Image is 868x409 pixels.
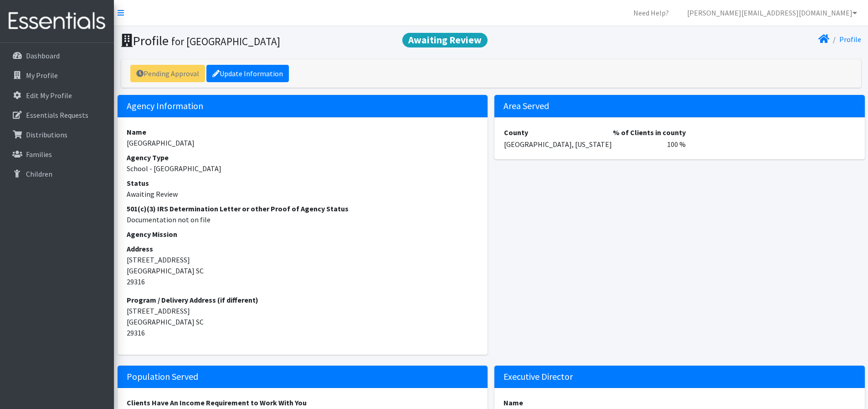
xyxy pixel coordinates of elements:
a: Children [4,165,110,183]
a: Essentials Requests [4,106,110,124]
dt: Name [503,397,856,408]
a: [PERSON_NAME][EMAIL_ADDRESS][DOMAIN_NAME] [680,4,864,22]
address: [STREET_ADDRESS] [GEOGRAPHIC_DATA] SC 29316 [127,243,479,287]
a: Distributions [4,126,110,144]
p: Edit My Profile [26,91,72,100]
a: Dashboard [4,47,110,65]
p: Children [26,169,52,178]
dt: Agency Type [127,152,479,163]
dt: Clients Have An Income Requirement to Work With You [127,397,479,408]
address: [STREET_ADDRESS] [GEOGRAPHIC_DATA] SC 29316 [127,294,479,338]
a: Update Information [206,65,289,82]
p: Distributions [26,130,67,139]
dt: Name [127,126,479,137]
dt: Agency Mission [127,229,479,240]
dt: Status [127,178,479,189]
h1: Profile [121,33,488,49]
p: Dashboard [26,51,60,60]
p: Essentials Requests [26,110,88,120]
h5: Population Served [118,366,488,388]
img: HumanEssentials [4,6,110,37]
p: My Profile [26,71,58,80]
p: Families [26,150,52,159]
a: Edit My Profile [4,86,110,105]
small: for [GEOGRAPHIC_DATA] [171,35,280,48]
h5: Area Served [494,95,865,117]
dd: [GEOGRAPHIC_DATA] [127,137,479,148]
dd: School - [GEOGRAPHIC_DATA] [127,163,479,174]
strong: Address [127,244,153,253]
th: % of Clients in county [612,126,686,138]
a: Families [4,145,110,163]
h5: Agency Information [118,95,488,117]
strong: Program / Delivery Address (if different) [127,295,258,304]
span: Awaiting Review [402,33,488,47]
dd: Awaiting Review [127,189,479,199]
a: Profile [839,35,861,44]
td: 100 % [612,138,686,150]
a: Need Help? [626,4,676,22]
a: My Profile [4,66,110,84]
td: [GEOGRAPHIC_DATA], [US_STATE] [503,138,612,150]
dd: Documentation not on file [127,214,479,225]
dt: 501(c)(3) IRS Determination Letter or other Proof of Agency Status [127,203,479,214]
th: County [503,126,612,138]
h5: Executive Director [494,366,865,388]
